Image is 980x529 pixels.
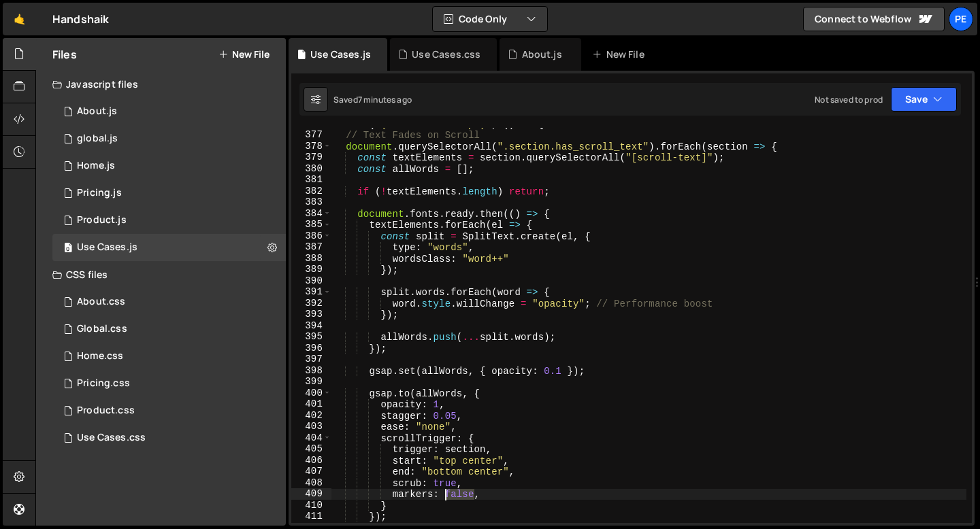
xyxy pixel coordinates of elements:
[291,421,331,432] div: 403
[52,180,286,207] div: 16572/45430.js
[291,219,331,231] div: 385
[77,133,118,145] div: global.js
[291,275,331,287] div: 390
[77,377,130,390] div: Pricing.css
[77,405,135,417] div: Product.css
[291,152,331,163] div: 379
[52,343,286,370] div: 16572/45056.css
[291,208,331,220] div: 384
[291,253,331,264] div: 388
[358,94,412,105] div: 7 minutes ago
[52,370,286,397] div: 16572/45431.css
[52,424,286,451] div: 16572/45333.css
[291,398,331,410] div: 401
[77,350,123,362] div: Home.css
[291,186,331,197] div: 382
[36,261,286,288] div: CSS files
[522,48,562,61] div: About.js
[218,49,269,60] button: New File
[291,432,331,444] div: 404
[291,343,331,354] div: 396
[291,477,331,489] div: 408
[52,11,109,27] div: Handshaik
[433,7,547,31] button: Code Only
[291,231,331,242] div: 386
[291,354,331,365] div: 397
[52,98,286,125] div: 16572/45486.js
[291,141,331,152] div: 378
[291,500,331,511] div: 410
[291,511,331,522] div: 411
[949,7,973,31] a: Pe
[291,309,331,320] div: 393
[77,214,127,226] div: Product.js
[291,264,331,275] div: 389
[291,298,331,309] div: 392
[291,197,331,208] div: 383
[291,320,331,332] div: 394
[310,48,371,61] div: Use Cases.js
[52,207,286,234] div: 16572/45211.js
[77,296,125,308] div: About.css
[291,410,331,422] div: 402
[291,163,331,175] div: 380
[77,432,146,444] div: Use Cases.css
[291,365,331,377] div: 398
[77,241,137,254] div: Use Cases.js
[291,129,331,141] div: 377
[291,443,331,455] div: 405
[291,331,331,343] div: 395
[291,466,331,477] div: 407
[291,286,331,298] div: 391
[77,187,122,199] div: Pricing.js
[803,7,945,31] a: Connect to Webflow
[291,376,331,388] div: 399
[52,125,286,152] div: 16572/45061.js
[52,288,286,315] div: 16572/45487.css
[52,234,286,261] div: 16572/45332.js
[412,48,480,61] div: Use Cases.css
[52,152,286,180] div: 16572/45051.js
[52,47,77,62] h2: Files
[77,105,117,118] div: About.js
[291,241,331,253] div: 387
[36,71,286,98] div: Javascript files
[291,455,331,466] div: 406
[815,94,883,105] div: Not saved to prod
[52,397,286,424] div: 16572/45330.css
[333,94,412,105] div: Saved
[52,315,286,343] div: 16572/45138.css
[77,160,115,172] div: Home.js
[291,174,331,186] div: 381
[291,388,331,399] div: 400
[77,323,127,335] div: Global.css
[3,3,36,35] a: 🤙
[291,488,331,500] div: 409
[592,48,649,61] div: New File
[64,243,72,254] span: 0
[891,87,957,112] button: Save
